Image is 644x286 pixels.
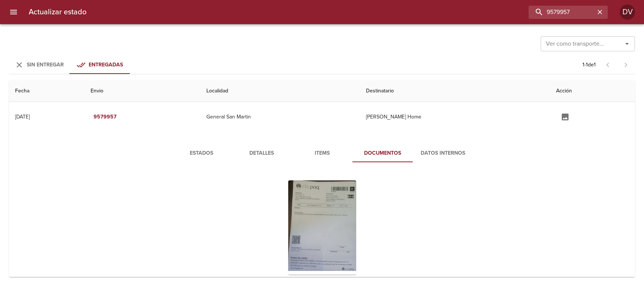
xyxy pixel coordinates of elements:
span: Agregar documentación [556,113,574,120]
td: [PERSON_NAME] Home [360,102,550,132]
th: Fecha [9,80,85,102]
button: 9579957 [91,110,120,124]
button: Abrir [622,38,632,49]
div: Arir imagen [288,180,356,275]
div: Tabs detalle de guia [171,144,473,162]
em: 9579957 [94,112,117,122]
span: Documentos [357,149,408,158]
span: Estados [176,149,227,158]
span: Datos Internos [417,149,469,158]
th: Destinatario [360,80,550,102]
div: [DATE] [15,114,30,120]
h6: Actualizar estado [29,6,86,18]
th: Localidad [200,80,360,102]
span: Sin Entregar [27,62,64,68]
span: Entregadas [89,62,123,68]
span: Pagina anterior [599,61,617,68]
button: menu [5,3,23,21]
th: Acción [550,80,635,102]
div: Tabs Envios [9,56,130,74]
input: buscar [529,6,595,19]
td: General San Martin [200,102,360,132]
span: Detalles [236,149,287,158]
th: Envio [85,80,200,102]
div: Abrir información de usuario [620,5,635,20]
p: 1 - 1 de 1 [583,61,596,69]
div: DV [620,5,635,20]
span: Pagina siguiente [617,56,635,74]
span: Items [297,149,348,158]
